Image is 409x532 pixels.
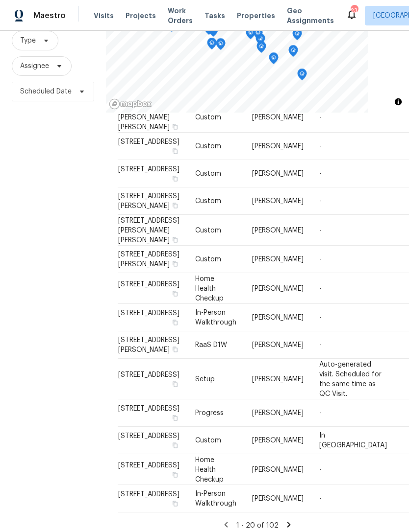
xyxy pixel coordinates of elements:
span: Assignee [20,61,49,71]
button: Toggle attribution [392,96,404,108]
span: Auto-generated visit. Scheduled for the same time as QC Visit. [319,361,382,397]
button: Copy Address [171,122,179,131]
span: - [319,410,322,416]
span: Custom [195,114,221,120]
span: [PERSON_NAME] [252,314,304,321]
span: - [319,466,322,473]
span: - [319,114,322,120]
span: Custom [195,143,221,150]
span: - [319,495,322,502]
span: Custom [195,170,221,177]
span: - [319,170,322,177]
span: Scheduled Date [20,87,72,96]
span: [STREET_ADDRESS] [118,310,179,317]
button: Copy Address [171,174,179,183]
span: - [319,143,322,150]
span: [STREET_ADDRESS][PERSON_NAME] [118,251,179,268]
button: Copy Address [171,414,179,422]
span: In-Person Walkthrough [195,490,236,507]
div: 23 [351,6,358,16]
span: [STREET_ADDRESS] [118,462,179,468]
button: Copy Address [171,345,179,354]
span: - [319,342,322,348]
span: Home Health Checkup [195,456,224,483]
span: Projects [126,11,156,21]
div: Map marker [216,38,226,53]
span: [STREET_ADDRESS] [118,405,179,412]
span: Tasks [204,12,225,19]
span: [PERSON_NAME] [252,375,304,382]
span: - [319,285,322,292]
button: Copy Address [171,201,179,210]
div: Map marker [292,28,302,44]
button: Copy Address [171,289,179,298]
span: [PERSON_NAME] [252,198,304,205]
button: Copy Address [171,441,179,450]
span: Properties [237,11,275,21]
span: Custom [195,198,221,205]
div: Map marker [207,38,217,53]
span: [PERSON_NAME] [252,227,304,233]
span: In-Person Walkthrough [195,309,236,326]
span: [STREET_ADDRESS][PERSON_NAME] [118,337,179,353]
div: Map marker [269,52,279,68]
span: Setup [195,375,215,382]
span: Progress [195,410,224,416]
span: 1 - 20 of 102 [236,522,279,529]
span: [STREET_ADDRESS] [118,139,179,145]
span: [PERSON_NAME] [252,342,304,348]
span: [PERSON_NAME] [252,256,304,263]
span: [STREET_ADDRESS][PERSON_NAME] [118,193,179,209]
span: [PERSON_NAME] [252,170,304,177]
span: - [319,256,322,263]
a: Mapbox homepage [109,98,152,110]
span: Home Health Checkup [195,275,224,301]
span: [STREET_ADDRESS] [118,166,179,173]
span: [STREET_ADDRESS] [118,433,179,439]
span: [STREET_ADDRESS][PERSON_NAME][PERSON_NAME] [118,104,179,130]
span: [PERSON_NAME] [252,410,304,416]
span: Geo Assignments [287,6,334,25]
button: Copy Address [171,235,179,244]
div: Map marker [246,27,256,43]
div: Map marker [288,45,298,60]
div: Map marker [256,41,266,56]
span: Custom [195,437,221,444]
button: Copy Address [171,318,179,327]
button: Copy Address [171,470,179,479]
span: [PERSON_NAME] [252,495,304,502]
span: [PERSON_NAME] [252,143,304,150]
span: Maestro [33,11,66,21]
span: [STREET_ADDRESS][PERSON_NAME][PERSON_NAME] [118,217,179,243]
span: Visits [94,11,114,21]
span: - [319,198,322,205]
span: [PERSON_NAME] [252,466,304,473]
button: Copy Address [171,259,179,268]
span: [STREET_ADDRESS] [118,371,179,378]
span: [STREET_ADDRESS] [118,280,179,287]
div: Map marker [208,23,218,39]
span: [PERSON_NAME] [252,437,304,444]
div: Map marker [253,27,263,43]
span: Toggle attribution [395,96,401,107]
span: Custom [195,256,221,263]
span: [PERSON_NAME] [252,114,304,120]
span: - [319,227,322,233]
span: Custom [195,227,221,233]
span: [PERSON_NAME] [252,285,304,292]
span: RaaS D1W [195,342,227,348]
span: Type [20,36,36,46]
button: Copy Address [171,499,179,508]
button: Copy Address [171,147,179,156]
div: Map marker [297,69,307,84]
span: Work Orders [168,6,193,25]
span: In [GEOGRAPHIC_DATA] [319,432,387,449]
span: [STREET_ADDRESS] [118,491,179,498]
button: Copy Address [171,379,179,388]
span: - [319,314,322,321]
